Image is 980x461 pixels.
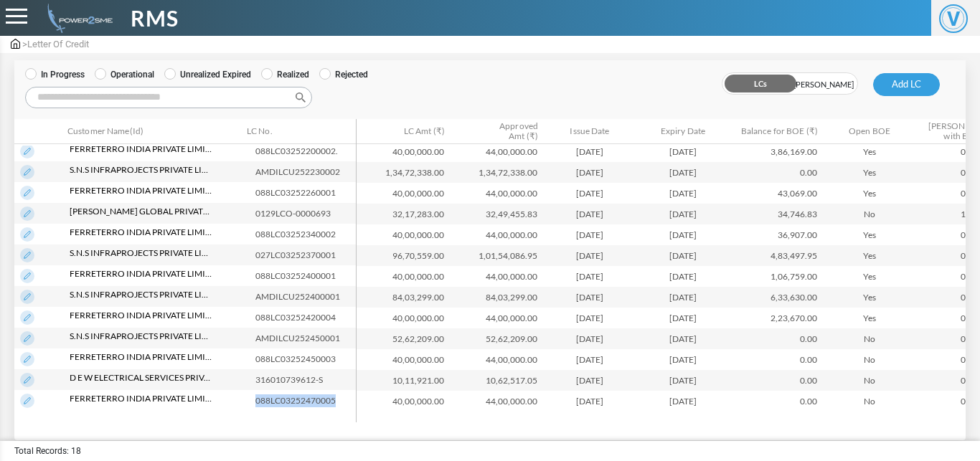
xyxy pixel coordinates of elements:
[823,245,916,266] td: Yes
[70,351,213,363] span: Ferreterro India Private Limited (ACC0005516)
[730,162,823,183] td: 0.00
[823,119,916,144] th: Open BOE: activate to sort column ascending
[722,73,790,95] span: LCs
[450,308,543,328] td: 44,00,000.00
[20,186,34,200] img: View LC
[27,39,89,49] span: Letter Of Credit
[873,73,940,96] button: Add LC
[730,204,823,224] td: 34,746.83
[20,373,34,387] img: View LC
[357,224,450,245] td: 40,00,000.00
[543,119,636,144] th: Issue Date: activate to sort column ascending
[450,349,543,370] td: 44,00,000.00
[70,226,213,239] span: Ferreterro India Private Limited (ACC0005516)
[543,245,636,266] td: [DATE]
[730,141,823,162] td: 3,86,169.00
[250,307,369,328] td: 088LC03252420004
[823,141,916,162] td: Yes
[250,369,369,390] td: 316010739612-S
[636,308,730,328] td: [DATE]
[823,370,916,391] td: No
[357,349,450,370] td: 40,00,000.00
[730,224,823,245] td: 36,907.00
[357,162,450,183] td: 1,34,72,338.00
[450,141,543,162] td: 44,00,000.00
[250,182,369,203] td: 088LC03252260001
[543,391,636,412] td: [DATE]
[636,370,730,391] td: [DATE]
[20,165,34,179] img: View LC
[357,287,450,308] td: 84,03,299.00
[823,349,916,370] td: No
[70,392,213,405] span: Ferreterro India Private Limited (ACC0005516)
[450,391,543,412] td: 44,00,000.00
[20,352,34,366] img: View LC
[20,394,34,408] img: View LC
[543,287,636,308] td: [DATE]
[450,287,543,308] td: 84,03,299.00
[636,266,730,287] td: [DATE]
[823,391,916,412] td: No
[357,183,450,204] td: 40,00,000.00
[357,308,450,328] td: 40,00,000.00
[42,4,113,33] img: admin
[450,224,543,245] td: 44,00,000.00
[636,162,730,183] td: [DATE]
[636,224,730,245] td: [DATE]
[11,39,20,49] img: admin
[250,161,369,182] td: AMDILCU252230002
[250,244,369,265] td: 027LC03252370001
[70,267,213,280] span: Ferreterro India Private Limited (ACC0005516)
[250,390,369,411] td: 088LC03252470005
[823,266,916,287] td: Yes
[543,266,636,287] td: [DATE]
[357,391,450,412] td: 40,00,000.00
[543,183,636,204] td: [DATE]
[543,141,636,162] td: [DATE]
[70,205,213,218] span: [PERSON_NAME] Global Private Limited (ACC5613989)
[357,370,450,391] td: 10,11,921.00
[730,266,823,287] td: 1,06,759.00
[450,266,543,287] td: 44,00,000.00
[823,183,916,204] td: Yes
[14,445,81,457] span: Total Records: 18
[450,245,543,266] td: 1,01,54,086.95
[357,141,450,162] td: 40,00,000.00
[543,308,636,328] td: [DATE]
[730,370,823,391] td: 0.00
[250,141,369,161] td: 088LC03252200002.
[70,371,213,384] span: D E W Electrical Services Private Limited (ACC8650622)
[62,119,242,144] th: Customer Name(Id): activate to sort column ascending
[250,286,369,307] td: AMDILCU252400001
[730,308,823,328] td: 2,23,670.00
[20,290,34,304] img: View LC
[20,331,34,346] img: View LC
[636,141,730,162] td: [DATE]
[823,162,916,183] td: Yes
[70,163,213,176] span: S.n.s Infraprojects Private Limited (ACC0330207)
[636,204,730,224] td: [DATE]
[636,245,730,266] td: [DATE]
[95,68,154,81] label: Operational
[450,162,543,183] td: 1,34,72,338.00
[20,227,34,242] img: View LC
[730,287,823,308] td: 6,33,630.00
[823,308,916,328] td: Yes
[450,204,543,224] td: 32,49,455.83
[450,370,543,391] td: 10,62,517.05
[250,224,369,244] td: 088LC03252340002
[823,204,916,224] td: No
[70,143,213,156] span: Ferreterro India Private Limited (ACC0005516)
[25,68,85,81] label: In Progress
[939,4,968,33] span: V
[790,73,857,95] span: [PERSON_NAME]
[357,119,450,144] th: LC Amt (₹): activate to sort column ascending
[250,265,369,286] td: 088LC03252400001
[450,183,543,204] td: 44,00,000.00
[20,206,34,221] img: View LC
[25,87,312,108] label: Search:
[20,144,34,158] img: View LC
[636,391,730,412] td: [DATE]
[131,2,179,34] span: RMS
[250,203,369,224] td: 0129LCO-0000693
